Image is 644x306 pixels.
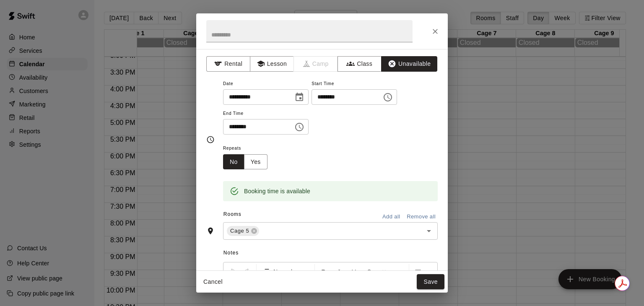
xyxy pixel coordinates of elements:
span: Camps can only be created in the Services page [294,56,338,72]
button: Format Bold [317,264,331,279]
button: Choose time, selected time is 5:30 PM [291,119,308,135]
button: Format Strikethrough [362,264,376,279]
button: Choose time, selected time is 4:00 PM [379,89,396,106]
button: Insert Link [392,264,406,279]
button: Save [417,274,444,290]
button: Left Align [411,264,425,279]
button: Choose date, selected date is Oct 11, 2025 [291,89,308,106]
button: Cancel [200,274,226,290]
button: Insert Code [377,264,391,279]
button: Open [423,225,435,237]
button: Class [338,56,382,72]
button: Redo [240,264,254,279]
button: Lesson [250,56,294,72]
span: Start Time [312,78,397,90]
button: Add all [378,210,405,223]
button: Close [428,24,443,39]
button: Undo [225,264,239,279]
div: outlined button group [223,154,267,170]
span: Repeats [223,143,274,154]
span: Notes [223,246,438,260]
span: End Time [223,108,309,119]
div: Booking time is available [244,184,310,199]
button: Format Italics [332,264,346,279]
button: Unavailable [381,56,437,72]
button: Yes [244,154,267,170]
button: Remove all [405,210,438,223]
span: Cage 5 [227,227,252,235]
button: No [223,154,244,170]
svg: Rooms [206,227,215,235]
button: Formatting Options [258,264,313,279]
span: Rooms [223,211,241,217]
div: Cage 5 [227,226,259,236]
span: Normal [273,267,303,276]
svg: Timing [206,135,215,144]
button: Format Underline [347,264,361,279]
button: Rental [206,56,250,72]
span: Date [223,78,309,90]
